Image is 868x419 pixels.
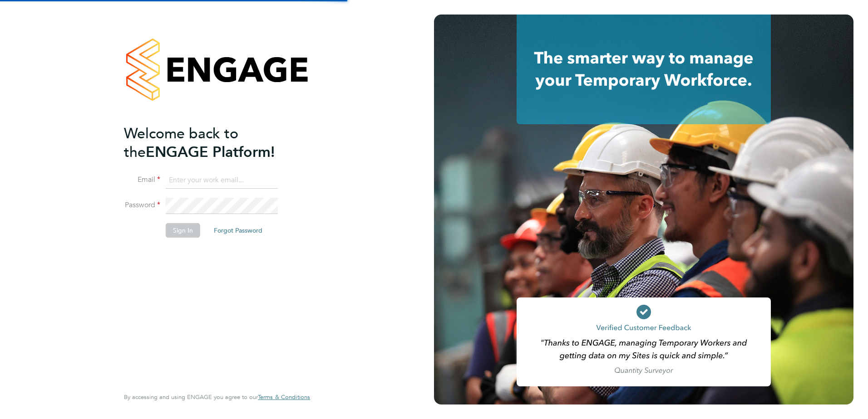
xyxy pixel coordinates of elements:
[124,200,160,210] label: Password
[124,175,160,185] label: Email
[258,393,310,401] span: Terms & Conditions
[166,223,200,238] button: Sign In
[124,124,301,161] h2: ENGAGE Platform!
[166,172,278,189] input: Enter your work email...
[207,223,270,238] button: Forgot Password
[258,394,310,401] a: Terms & Conditions
[124,393,310,401] span: By accessing and using ENGAGE you agree to our
[124,125,238,161] span: Welcome back to the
